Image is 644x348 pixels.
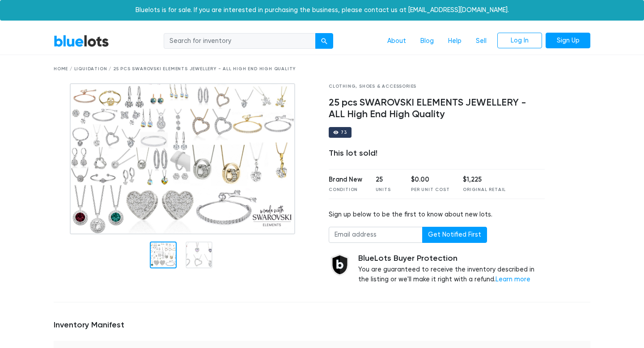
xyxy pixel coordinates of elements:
button: Get Notified First [422,227,487,243]
div: You are guaranteed to receive the inventory described in the listing or we'll make it right with ... [358,254,545,284]
a: BlueLots [54,34,109,47]
div: Units [376,187,398,193]
a: Sell [469,33,494,50]
div: Home / Liquidation / 25 pcs SWAROVSKI ELEMENTS JEWELLERY - ALL High End High Quality [54,66,590,72]
div: 73 [341,130,347,135]
div: Clothing, Shoes & Accessories [329,83,545,90]
div: Condition [329,187,362,193]
a: About [380,33,413,50]
div: Original Retail [463,187,506,193]
a: Sign Up [546,33,590,49]
div: 25 [376,175,398,185]
div: $1,225 [463,175,506,185]
input: Email address [329,227,423,243]
div: Brand New [329,175,362,185]
div: Sign up below to be the first to know about new lots. [329,210,545,220]
a: Help [441,33,469,50]
h5: BlueLots Buyer Protection [358,254,545,263]
input: Search for inventory [164,33,316,49]
div: This lot sold! [329,149,545,158]
div: $0.00 [411,175,449,185]
h4: 25 pcs SWAROVSKI ELEMENTS JEWELLERY - ALL High End High Quality [329,97,545,120]
a: Blog [413,33,441,50]
a: Log In [497,33,542,49]
img: 5451aaf4-ab41-4c42-8f3f-a891c171cae9-1753740678.png [70,83,295,234]
div: Per Unit Cost [411,187,449,193]
h5: Inventory Manifest [54,320,590,330]
a: Learn more [496,276,530,283]
img: buyer_protection_shield-3b65640a83011c7d3ede35a8e5a80bfdfaa6a97447f0071c1475b91a4b0b3d01.png [329,254,351,276]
